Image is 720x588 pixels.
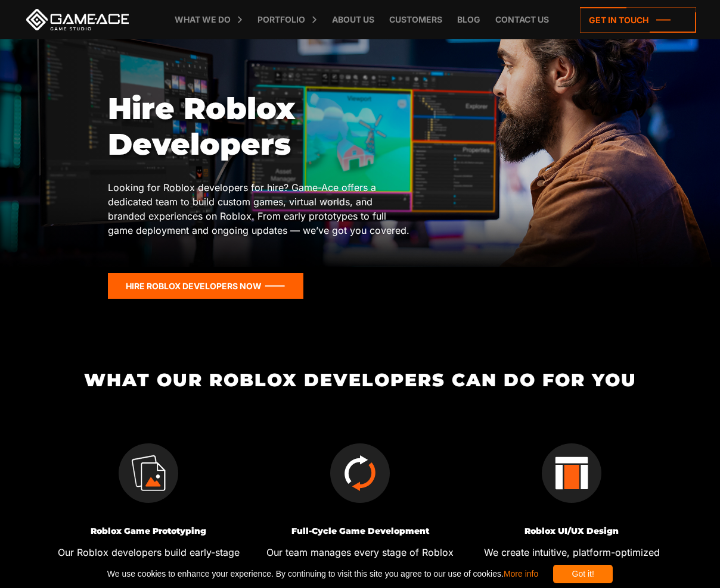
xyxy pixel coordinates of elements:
[108,273,303,299] a: Hire Roblox Developers Now
[108,91,410,162] h1: Hire Roblox Developers
[43,370,678,390] h2: What Our Roblox Developers Can Do for You
[108,180,410,237] p: Looking for Roblox developers for hire? Game-Ace offers a dedicated team to build custom games, v...
[259,527,461,536] h3: Full-Cycle Game Development
[542,443,601,503] img: Ui ux game design icon
[47,527,250,536] h3: Roblox Game Prototyping
[504,569,538,578] a: More info
[580,7,696,33] a: Get in touch
[330,443,390,503] img: Full cycle testing icon
[553,565,613,583] div: Got it!
[470,527,673,536] h3: Roblox UI/UX Design
[119,443,178,503] img: Prototyping icon services
[107,565,538,583] span: We use cookies to enhance your experience. By continuing to visit this site you agree to our use ...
